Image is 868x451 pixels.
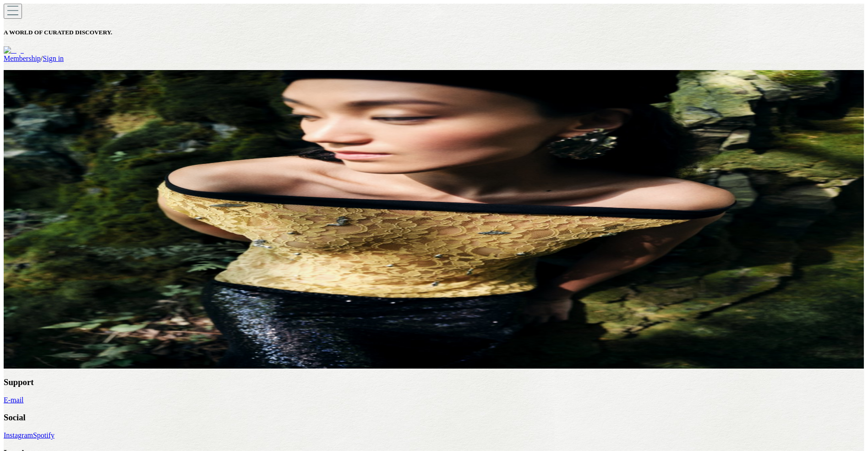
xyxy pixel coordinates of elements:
[4,396,24,404] a: E-mail
[33,431,55,439] a: Spotify
[41,54,43,62] span: /
[4,431,33,439] a: Instagram
[43,54,64,62] a: Sign in
[4,29,864,36] h5: A WORLD OF CURATED DISCOVERY.
[4,70,864,369] img: background
[4,46,24,54] img: logo
[4,413,864,423] h3: Social
[4,377,864,387] h3: Support
[4,54,41,62] a: Membership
